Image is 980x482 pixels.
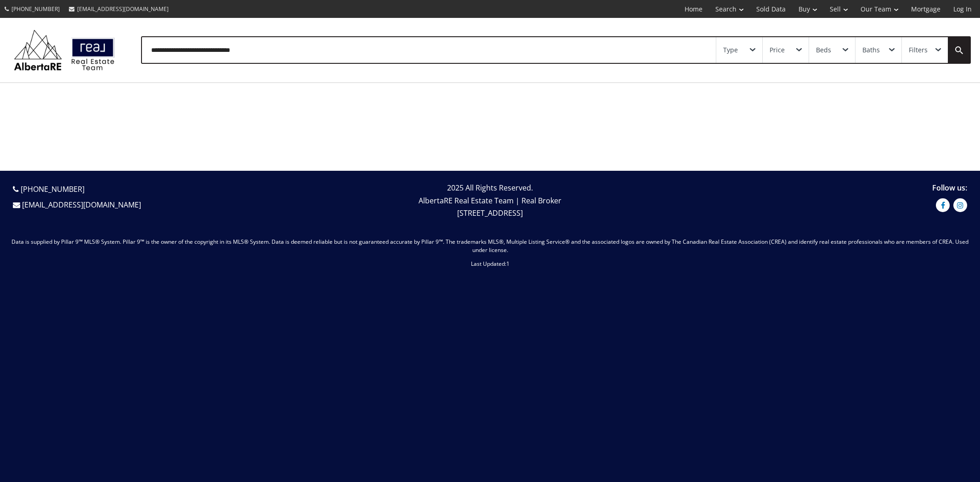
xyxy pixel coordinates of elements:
a: [PHONE_NUMBER] [21,184,85,194]
div: Price [770,47,785,53]
span: 1 [506,260,510,268]
div: Filters [909,47,928,53]
span: [EMAIL_ADDRESS][DOMAIN_NAME] [77,5,169,13]
p: Last Updated: [9,260,971,268]
div: Beds [816,47,831,53]
span: [PHONE_NUMBER] [11,5,60,13]
p: 2025 All Rights Reserved. AlbertaRE Real Estate Team | Real Broker [253,182,727,219]
img: Logo [9,27,119,73]
span: Data is supplied by Pillar 9™ MLS® System. Pillar 9™ is the owner of the copyright in its MLS® Sy... [11,238,707,246]
div: Baths [862,47,880,53]
div: Type [723,47,738,53]
span: [STREET_ADDRESS] [457,208,523,218]
a: [EMAIL_ADDRESS][DOMAIN_NAME] [22,200,141,210]
span: Follow us: [932,183,967,193]
a: [EMAIL_ADDRESS][DOMAIN_NAME] [64,0,173,17]
span: Real Estate Association (CREA) and identify real estate professionals who are members of CREA. Us... [472,238,969,254]
iframe: [PERSON_NAME] and the AlbertaRE Calgary Real Estate Team at Real Broker best Realtors in [GEOGRAP... [352,275,628,482]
